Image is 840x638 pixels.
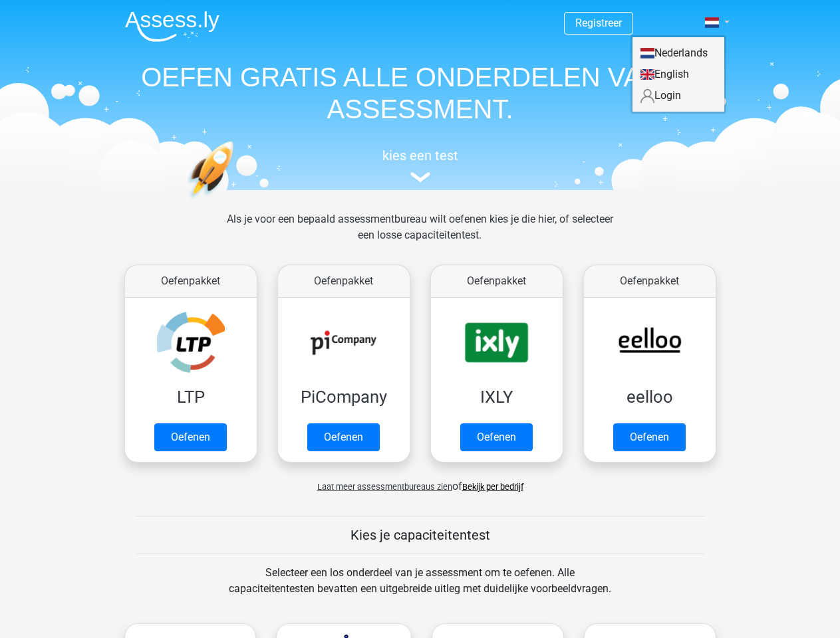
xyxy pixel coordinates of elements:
a: Registreer [575,17,622,29]
span: Laat meer assessmentbureaus zien [317,482,452,492]
div: of [114,468,726,494]
img: assessment [410,172,430,182]
a: Login [632,85,724,106]
div: Als je voor een bepaald assessmentbureau wilt oefenen kies je die hier, of selecteer een losse ca... [216,211,624,259]
a: Bekijk per bedrijf [462,482,523,492]
h5: kies een test [114,148,726,163]
a: Oefenen [613,423,686,451]
a: Oefenen [154,423,227,451]
a: kies een test [114,148,726,183]
a: Oefenen [307,423,380,451]
div: Selecteer een los onderdeel van je assessment om te oefenen. Alle capaciteitentesten bevatten een... [216,565,624,613]
h5: Kies je capaciteitentest [136,527,704,543]
a: Nederlands [632,43,724,64]
a: Oefenen [460,423,533,451]
a: English [632,64,724,85]
h1: OEFEN GRATIS ALLE ONDERDELEN VAN JE ASSESSMENT. [114,61,726,125]
img: oefenen [188,141,285,261]
img: Assessly [125,11,219,42]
